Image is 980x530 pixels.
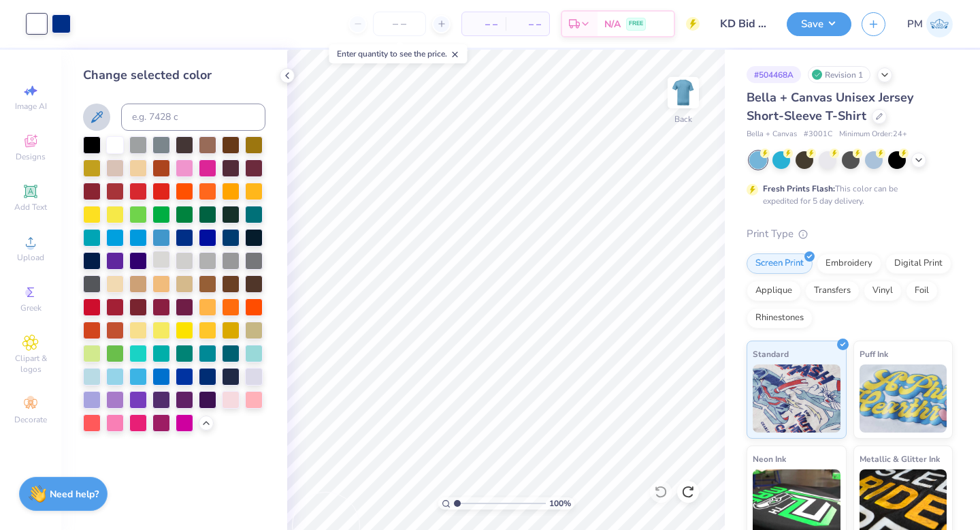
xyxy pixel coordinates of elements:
span: Greek [20,302,42,313]
a: PM [907,11,953,37]
div: Print Type [747,226,953,242]
span: Decorate [14,414,47,425]
span: # 3001C [804,129,832,140]
div: Revision 1 [808,66,870,83]
input: – – [373,12,426,36]
div: # 504468A [747,66,801,83]
span: Image AI [15,101,47,112]
div: Screen Print [747,253,813,274]
div: Applique [747,281,801,301]
span: 100 % [549,497,571,510]
span: Upload [17,252,44,263]
div: Foil [906,281,938,301]
span: PM [907,16,923,32]
span: Standard [753,347,789,361]
span: – – [470,17,497,31]
div: Vinyl [864,281,902,301]
div: Rhinestones [747,308,813,328]
div: Enter quantity to see the price. [329,44,468,63]
div: Change selected color [83,66,265,84]
div: Embroidery [817,253,881,274]
input: e.g. 7428 c [121,104,265,131]
img: Standard [753,364,840,433]
img: Perry Mcloughlin [926,11,953,37]
span: Bella + Canvas Unisex Jersey Short-Sleeve T-Shirt [747,89,913,124]
span: N/A [604,17,621,31]
div: Back [674,113,692,125]
strong: Need help? [50,488,99,501]
img: Puff Ink [860,364,947,433]
button: Save [787,12,851,36]
span: Add Text [14,202,47,213]
span: Puff Ink [860,347,888,361]
span: FREE [629,19,643,29]
div: Digital Print [885,253,951,274]
span: Neon Ink [753,452,786,466]
strong: Fresh Prints Flash: [763,183,835,194]
div: This color can be expedited for 5 day delivery. [763,183,930,207]
span: Minimum Order: 24 + [839,129,907,140]
input: Untitled Design [710,10,777,37]
span: Metallic & Glitter Ink [860,452,940,466]
span: – – [514,17,541,31]
span: Clipart & logos [7,353,54,375]
span: Designs [16,151,46,162]
span: Bella + Canvas [747,129,797,140]
img: Back [670,79,697,106]
div: Transfers [805,281,860,301]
